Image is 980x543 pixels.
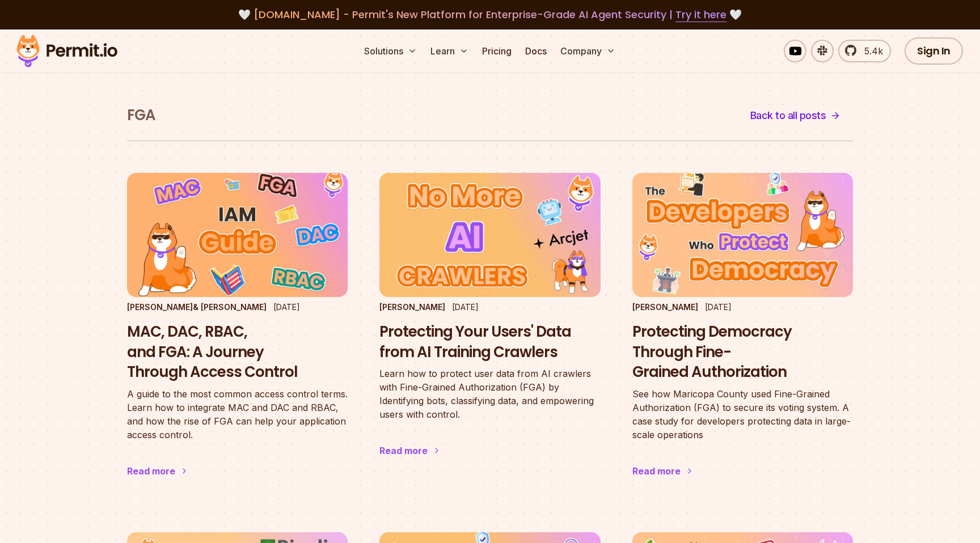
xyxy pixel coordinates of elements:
a: Docs [521,40,551,62]
a: 5.4k [838,40,891,62]
img: MAC, DAC, RBAC, and FGA: A Journey Through Access Control [127,173,348,297]
p: A guide to the most common access control terms. Learn how to integrate MAC and DAC and RBAC, and... [127,387,348,442]
div: Read more [632,464,681,478]
p: See how Maricopa County used Fine-Grained Authorization (FGA) to secure its voting system. A case... [632,387,853,442]
a: Protecting Your Users' Data from AI Training Crawlers [PERSON_NAME][DATE]Protecting Your Users' D... [379,173,600,480]
a: Try it here [675,7,726,22]
span: Back to all posts [750,108,826,124]
button: Company [556,40,620,62]
a: MAC, DAC, RBAC, and FGA: A Journey Through Access Control[PERSON_NAME]& [PERSON_NAME][DATE]MAC, D... [127,173,348,500]
a: Sign In [905,37,963,65]
img: Permit logo [11,32,122,70]
img: Protecting Democracy Through Fine-Grained Authorization [632,173,853,297]
p: [PERSON_NAME] & [PERSON_NAME] [127,302,267,313]
time: [DATE] [705,302,732,312]
div: Read more [127,464,175,478]
a: Protecting Democracy Through Fine-Grained Authorization [PERSON_NAME][DATE]Protecting Democracy T... [632,173,853,500]
img: Protecting Your Users' Data from AI Training Crawlers [379,173,600,297]
h3: Protecting Your Users' Data from AI Training Crawlers [379,322,600,363]
time: [DATE] [452,302,479,312]
h1: FGA [127,105,155,126]
time: [DATE] [273,302,300,312]
a: Back to all posts [738,102,854,129]
div: Read more [379,444,428,457]
p: [PERSON_NAME] [379,302,445,313]
p: [PERSON_NAME] [632,302,698,313]
button: Solutions [360,40,421,62]
p: Learn how to protect user data from AI crawlers with Fine-Grained Authorization (FGA) by Identify... [379,367,600,421]
span: 5.4k [857,44,883,58]
div: 🤍 🤍 [27,7,953,23]
button: Learn [426,40,473,62]
span: [DOMAIN_NAME] - Permit's New Platform for Enterprise-Grade AI Agent Security | [254,7,726,22]
a: Pricing [478,40,516,62]
h3: MAC, DAC, RBAC, and FGA: A Journey Through Access Control [127,322,348,383]
h3: Protecting Democracy Through Fine-Grained Authorization [632,322,853,383]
